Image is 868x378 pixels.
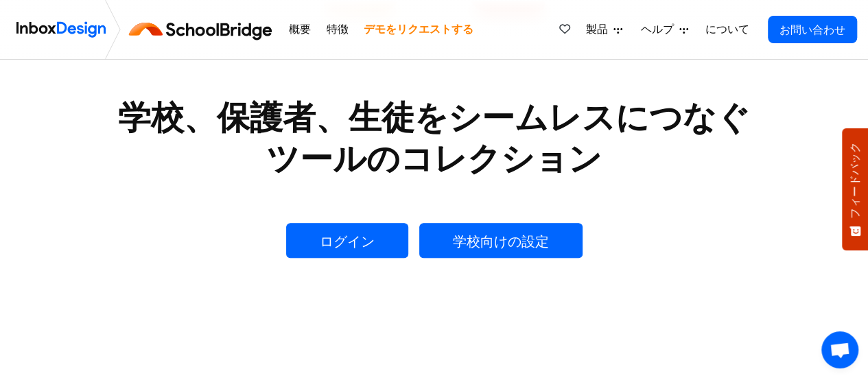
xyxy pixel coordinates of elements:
[326,23,348,36] font: 特徴
[285,16,314,43] a: 概要
[453,233,549,250] font: 学校向けの設定
[320,233,375,250] font: ログイン
[419,223,583,258] a: 学校向けの設定
[289,23,311,36] font: 概要
[360,16,477,43] a: デモをリクエストする
[849,142,860,219] font: フィードバック
[635,16,694,43] a: ヘルプ
[821,331,858,368] div: チャットを開く
[705,23,749,36] font: について
[779,23,845,36] font: お問い合わせ
[586,23,608,36] font: 製品
[842,128,868,250] button: フィードバック - アンケートを表示
[126,13,281,46] img: スクールブリッジのロゴ
[286,223,408,258] a: ログイン
[322,16,352,43] a: 特徴
[580,16,628,43] a: 製品
[641,23,674,36] font: ヘルプ
[364,23,473,36] font: デモをリクエストする
[701,16,753,43] a: について
[118,97,750,178] font: 学校、保護者、生徒をシームレスにつなぐツールのコレクション
[768,16,857,43] a: お問い合わせ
